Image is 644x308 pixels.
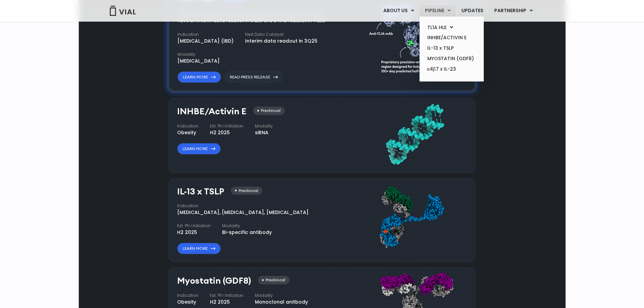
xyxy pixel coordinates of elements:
[177,31,234,38] h4: Indication
[422,22,481,33] a: TL1A HLEMenu Toggle
[422,64,481,75] a: α4β7 x IL-23
[245,38,317,45] div: Interim data readout in 3Q25
[255,129,273,136] div: siRNA
[109,6,136,16] img: Vial Logo
[177,276,251,286] h3: Myostatin (GDF8)
[255,123,273,129] h4: Modality
[422,43,481,53] a: IL-13 x TSLP
[224,71,283,83] a: Read Press Release
[177,292,198,299] h4: Indication
[177,51,220,57] h4: Modality
[177,229,211,236] div: H2 2025
[222,229,272,236] div: Bi-specific antibody
[210,129,243,136] div: H2 2025
[177,187,224,196] h3: IL-13 x TSLP
[258,276,289,284] div: Preclinical
[177,57,220,65] div: [MEDICAL_DATA]
[210,123,243,129] h4: Est. Ph I Initiation
[177,203,309,209] h4: Indication
[420,5,456,17] a: PIPELINEMenu Toggle
[177,38,234,45] div: [MEDICAL_DATA] (IBD)
[210,299,243,306] div: H2 2025
[255,299,308,306] div: Monoclonal anitbody
[222,223,272,229] h4: Modality
[177,71,221,83] a: Learn More
[422,32,481,43] a: INHBE/ACTIVIN E
[378,5,419,17] a: ABOUT USMenu Toggle
[231,187,262,195] div: Preclinical
[177,143,221,155] a: Learn More
[245,31,317,38] h4: Next Data Catalyst
[253,106,285,115] div: Preclinical
[177,243,221,254] a: Learn More
[489,5,538,17] a: PARTNERSHIPMenu Toggle
[177,106,246,116] h3: INHBE/Activin E
[177,299,198,306] div: Obesity
[177,209,309,216] div: [MEDICAL_DATA], [MEDICAL_DATA], [MEDICAL_DATA]
[422,53,481,64] a: MYOSTATIN (GDF8)
[177,129,198,136] div: Obesity
[210,292,243,299] h4: Est. Ph I Initiation
[255,292,308,299] h4: Modality
[177,123,198,129] h4: Indication
[177,223,211,229] h4: Est. Ph I Initiation
[456,5,488,17] a: UPDATES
